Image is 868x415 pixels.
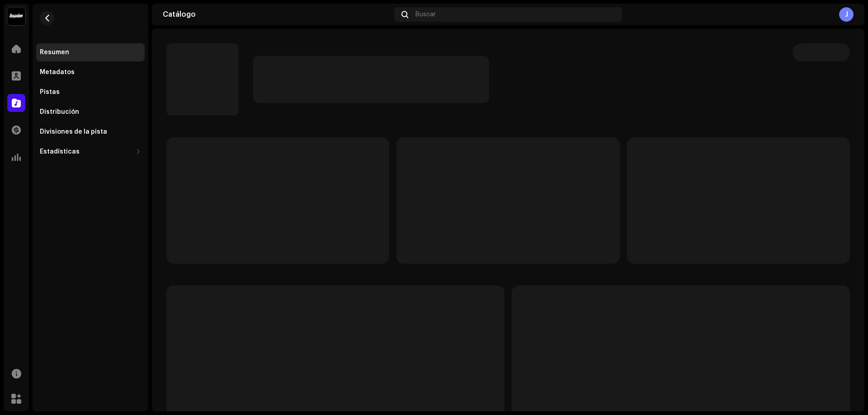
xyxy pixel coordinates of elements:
re-m-nav-item: Metadatos [36,63,145,81]
div: Distribución [40,108,79,116]
div: Divisiones de la pista [40,128,107,135]
img: 10370c6a-d0e2-4592-b8a2-38f444b0ca44 [7,7,25,25]
re-m-nav-item: Divisiones de la pista [36,123,145,141]
span: Buscar [415,11,436,18]
div: Metadatos [40,69,75,76]
div: J [839,7,854,22]
div: Resumen [40,49,69,56]
div: Catálogo [163,11,391,18]
re-m-nav-item: Pistas [36,83,145,101]
div: Estadísticas [40,148,80,155]
re-m-nav-dropdown: Estadísticas [36,143,145,161]
div: Pistas [40,89,60,96]
re-m-nav-item: Resumen [36,43,145,61]
re-m-nav-item: Distribución [36,103,145,121]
